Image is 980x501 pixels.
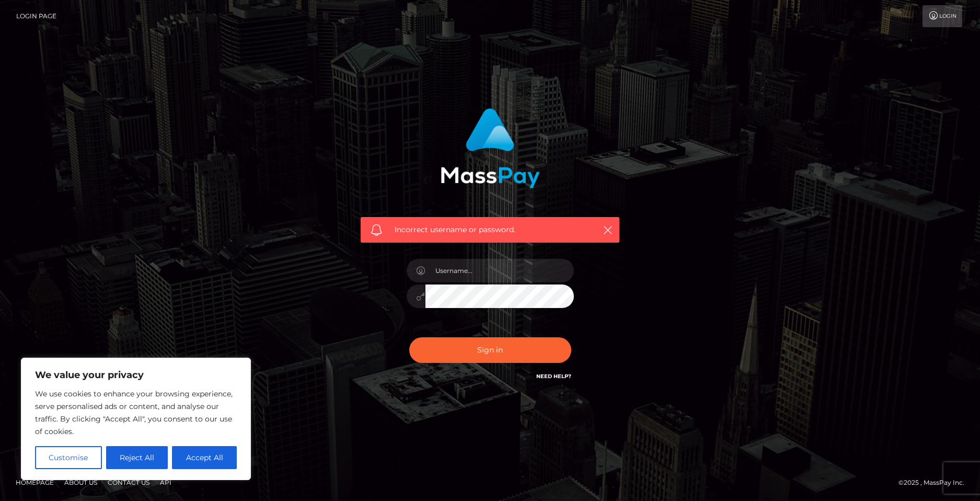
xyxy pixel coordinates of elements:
[156,474,176,491] a: API
[35,369,237,381] p: We value your privacy
[21,358,251,480] div: We value your privacy
[103,474,154,491] a: Contact Us
[395,224,585,235] span: Incorrect username or password.
[425,259,574,282] input: Username...
[536,373,571,380] a: Need Help?
[409,337,571,363] button: Sign in
[923,5,962,27] a: Login
[172,446,237,469] button: Accept All
[106,446,168,469] button: Reject All
[35,388,237,438] p: We use cookies to enhance your browsing experience, serve personalised ads or content, and analys...
[441,108,540,188] img: MassPay Login
[11,474,58,491] a: Homepage
[35,446,102,469] button: Customise
[60,474,101,491] a: About Us
[16,5,56,27] a: Login Page
[898,477,972,488] div: © 2025 , MassPay Inc.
